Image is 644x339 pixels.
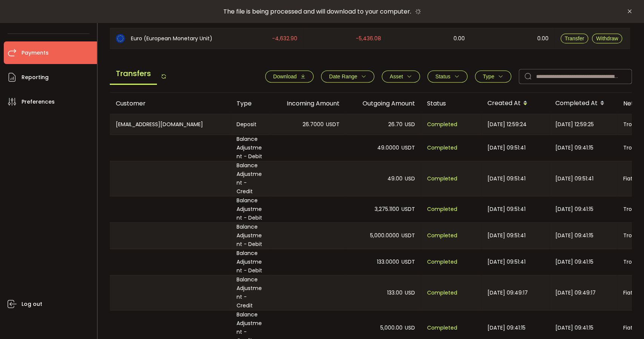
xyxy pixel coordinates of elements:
[110,63,157,85] span: Transfers
[427,289,457,297] span: Completed
[487,324,526,332] span: [DATE] 09:41:15
[405,174,415,183] span: USD
[356,34,381,43] span: -5,436.08
[223,7,411,16] span: The file is being processed and will download to your computer.
[401,231,415,240] span: USDT
[555,231,593,240] span: [DATE] 09:41:15
[387,289,403,297] span: 133.00
[427,231,457,240] span: Completed
[401,258,415,266] span: USDT
[22,47,49,58] span: Payments
[405,324,415,332] span: USD
[487,258,526,266] span: [DATE] 09:51:41
[390,73,403,79] span: Asset
[487,289,528,297] span: [DATE] 09:49:17
[483,73,494,79] span: Type
[387,174,403,183] span: 49.00
[537,34,549,43] span: 0.00
[370,231,399,240] span: 5,000.0000
[555,144,593,152] span: [DATE] 09:41:15
[453,34,465,43] span: 0.00
[110,114,231,134] div: [EMAIL_ADDRESS][DOMAIN_NAME]
[110,99,231,108] div: Customer
[561,34,589,43] button: Transfer
[329,73,357,79] span: Date Range
[487,231,526,240] span: [DATE] 09:51:41
[435,73,450,79] span: Status
[401,144,415,152] span: USDT
[231,135,270,161] div: Balance Adjustment - Debit
[427,258,457,266] span: Completed
[421,99,481,108] div: Status
[231,223,270,249] div: Balance Adjustment - Debit
[481,97,549,110] div: Created At
[231,249,270,275] div: Balance Adjustment - Debit
[116,34,125,43] img: eur_portfolio.svg
[377,258,399,266] span: 133.0000
[270,99,346,108] div: Incoming Amount
[427,174,457,183] span: Completed
[388,120,403,129] span: 26.70
[375,205,399,214] span: 3,275.1100
[272,34,297,43] span: -4,632.90
[555,174,593,183] span: [DATE] 09:51:41
[565,35,584,41] span: Transfer
[427,205,457,214] span: Completed
[555,289,596,297] span: [DATE] 09:49:17
[427,120,457,129] span: Completed
[487,174,526,183] span: [DATE] 09:51:41
[592,34,622,43] button: Withdraw
[380,324,403,332] span: 5,000.00
[303,120,324,129] span: 26.7000
[231,275,270,310] div: Balance Adjustment - Credit
[405,289,415,297] span: USD
[549,97,617,110] div: Completed At
[475,70,511,82] button: Type
[401,205,415,214] span: USDT
[555,205,593,214] span: [DATE] 09:41:15
[321,70,374,82] button: Date Range
[555,120,594,129] span: [DATE] 12:59:25
[273,73,297,79] span: Download
[555,258,593,266] span: [DATE] 09:41:15
[427,144,457,152] span: Completed
[427,70,467,82] button: Status
[555,324,593,332] span: [DATE] 09:41:15
[231,114,270,134] div: Deposit
[377,144,399,152] span: 49.0000
[131,35,212,43] span: Euro (European Monetary Unit)
[22,72,49,83] span: Reporting
[22,299,42,310] span: Log out
[346,99,421,108] div: Outgoing Amount
[596,35,618,41] span: Withdraw
[487,205,526,214] span: [DATE] 09:51:41
[427,324,457,332] span: Completed
[487,144,526,152] span: [DATE] 09:51:41
[326,120,340,129] span: USDT
[22,96,55,107] span: Preferences
[231,161,270,196] div: Balance Adjustment - Credit
[382,70,420,82] button: Asset
[265,70,314,82] button: Download
[231,196,270,222] div: Balance Adjustment - Debit
[405,120,415,129] span: USD
[487,120,527,129] span: [DATE] 12:59:24
[606,303,644,339] iframe: Chat Widget
[231,99,270,108] div: Type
